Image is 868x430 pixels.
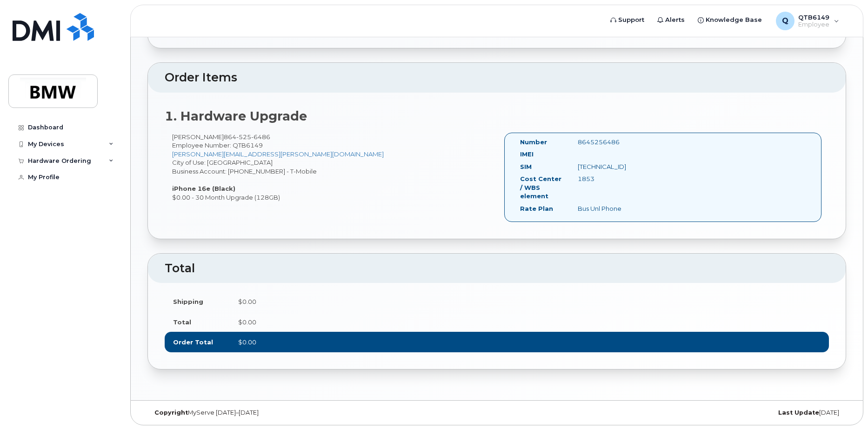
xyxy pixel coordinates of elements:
[173,338,213,347] label: Order Total
[571,162,651,171] div: [TECHNICAL_ID]
[165,108,307,124] strong: 1. Hardware Upgrade
[172,141,263,149] span: Employee Number: QTB6149
[173,297,203,306] label: Shipping
[798,13,829,21] span: QTB6149
[224,133,270,141] span: 864
[778,409,819,416] strong: Last Update
[520,150,534,159] label: IMEI
[165,133,497,202] div: [PERSON_NAME] City of Use: [GEOGRAPHIC_DATA] Business Account: [PHONE_NUMBER] - T-Mobile $0.00 - ...
[147,409,381,417] div: MyServe [DATE]–[DATE]
[651,11,691,29] a: Alerts
[769,12,846,30] div: QTB6149
[251,133,270,141] span: 6486
[238,298,256,305] span: $0.00
[706,15,762,25] span: Knowledge Base
[238,318,256,326] span: $0.00
[828,390,861,423] iframe: Messenger Launcher
[520,138,547,147] label: Number
[691,11,768,29] a: Knowledge Base
[571,175,651,183] div: 1853
[618,15,644,25] span: Support
[236,133,251,141] span: 525
[604,11,651,29] a: Support
[520,175,564,201] label: Cost Center / WBS element
[782,15,788,27] span: Q
[798,21,829,28] span: Employee
[154,409,188,416] strong: Copyright
[571,204,651,213] div: Bus Unl Phone
[571,138,651,147] div: 8645256486
[173,318,191,327] label: Total
[165,262,829,275] h2: Total
[613,409,846,417] div: [DATE]
[665,15,685,25] span: Alerts
[172,185,235,192] strong: iPhone 16e (Black)
[520,204,553,213] label: Rate Plan
[165,71,829,84] h2: Order Items
[238,338,256,346] span: $0.00
[172,150,384,158] a: [PERSON_NAME][EMAIL_ADDRESS][PERSON_NAME][DOMAIN_NAME]
[520,162,532,171] label: SIM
